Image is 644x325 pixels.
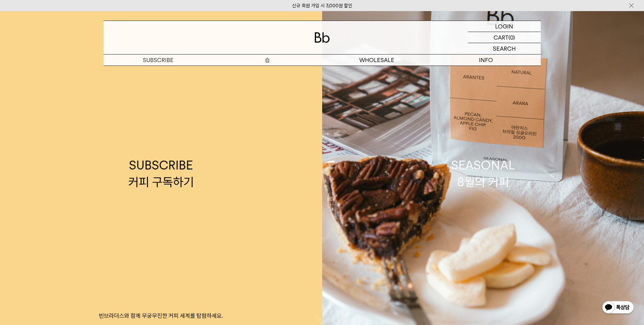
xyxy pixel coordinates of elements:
[493,43,516,54] p: SEARCH
[468,21,541,32] a: LOGIN
[292,3,352,9] a: 신규 회원 가입 시 3,000원 할인
[468,32,541,43] a: CART (0)
[494,32,508,43] p: CART
[213,54,322,66] a: 숍
[451,157,515,190] div: SEASONAL 8월의 커피
[315,32,330,43] img: 로고
[104,54,213,66] a: SUBSCRIBE
[431,54,541,66] p: INFO
[495,21,513,32] p: LOGIN
[322,54,431,66] p: WHOLESALE
[508,32,515,43] p: (0)
[128,157,194,190] div: SUBSCRIBE 커피 구독하기
[602,300,634,315] img: 카카오톡 채널 1:1 채팅 버튼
